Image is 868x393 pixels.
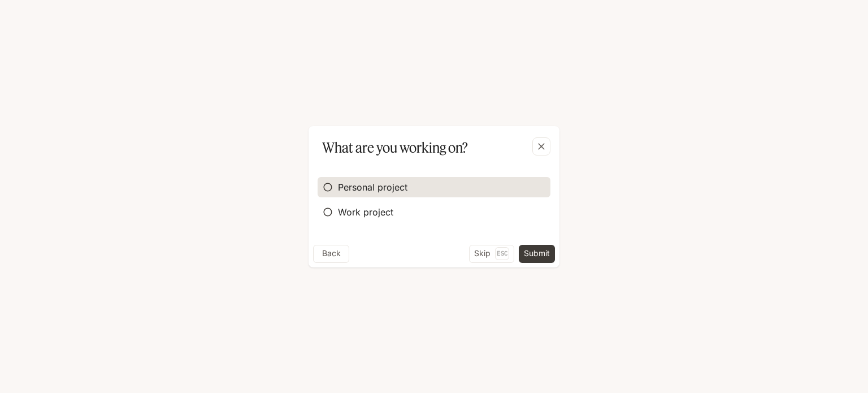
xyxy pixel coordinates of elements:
span: Personal project [338,180,407,194]
p: What are you working on? [322,137,468,158]
button: Submit [519,245,555,263]
button: SkipEsc [469,245,514,263]
span: Work project [338,205,393,219]
button: Back [313,245,349,263]
p: Esc [495,247,509,260]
